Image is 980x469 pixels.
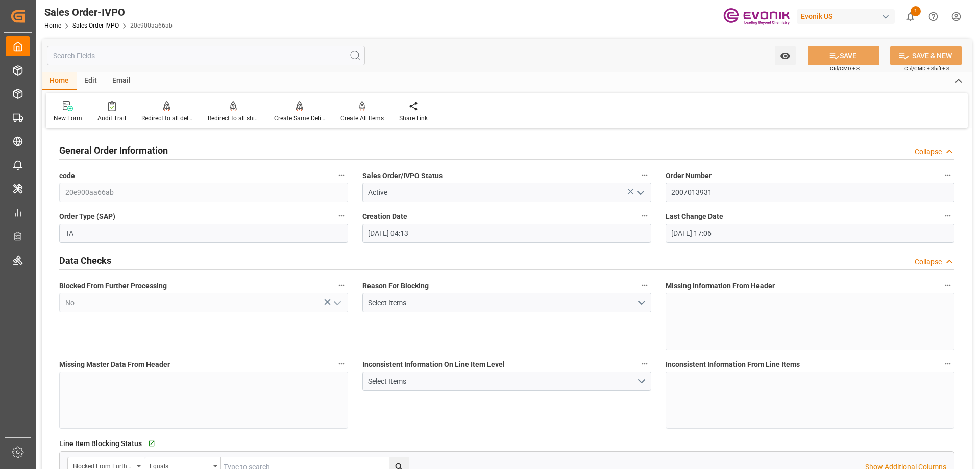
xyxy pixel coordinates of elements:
[42,72,77,90] div: Home
[59,281,167,291] span: Blocked From Further Processing
[44,5,173,20] div: Sales Order-IVPO
[666,170,712,181] span: Order Number
[59,438,142,449] span: Line Item Blocking Status
[830,65,860,72] span: Ctrl/CMD + S
[638,209,651,223] button: Creation Date
[54,114,82,123] div: New Form
[890,46,962,65] button: SAVE & NEW
[335,357,348,371] button: Missing Master Data From Header
[335,168,348,182] button: code
[797,9,895,24] div: Evonik US
[362,211,407,222] span: Creation Date
[808,46,879,65] button: SAVE
[47,46,365,65] input: Search Fields
[208,114,259,123] div: Redirect to all shipments
[329,295,344,311] button: open menu
[362,293,651,312] button: open menu
[274,114,325,123] div: Create Same Delivery Date
[638,168,651,182] button: Sales Order/IVPO Status
[666,224,954,243] input: MM-DD-YYYY HH:MM
[904,65,949,72] span: Ctrl/CMD + Shift + S
[44,22,61,29] a: Home
[632,185,647,201] button: open menu
[59,211,115,222] span: Order Type (SAP)
[362,359,505,370] span: Inconsistent Information On Line Item Level
[941,209,954,223] button: Last Change Date
[59,170,75,181] span: code
[77,72,105,90] div: Edit
[723,8,790,26] img: Evonik-brand-mark-Deep-Purple-RGB.jpeg_1700498283.jpeg
[915,257,942,267] div: Collapse
[941,357,954,371] button: Inconsistent Information From Line Items
[335,209,348,223] button: Order Type (SAP)
[638,279,651,292] button: Reason For Blocking
[335,279,348,292] button: Blocked From Further Processing
[362,372,651,391] button: open menu
[666,211,723,222] span: Last Change Date
[775,46,796,65] button: open menu
[399,114,428,123] div: Share Link
[899,5,922,28] button: show 1 new notifications
[911,6,921,16] span: 1
[368,376,636,387] div: Select Items
[340,114,384,123] div: Create All Items
[141,114,192,123] div: Redirect to all deliveries
[362,281,429,291] span: Reason For Blocking
[368,298,636,308] div: Select Items
[362,224,651,243] input: MM-DD-YYYY HH:MM
[915,146,942,157] div: Collapse
[59,254,111,267] h2: Data Checks
[97,114,126,123] div: Audit Trail
[941,168,954,182] button: Order Number
[59,359,170,370] span: Missing Master Data From Header
[941,279,954,292] button: Missing Information From Header
[362,170,443,181] span: Sales Order/IVPO Status
[72,22,119,29] a: Sales Order-IVPO
[638,357,651,371] button: Inconsistent Information On Line Item Level
[666,281,775,291] span: Missing Information From Header
[666,359,800,370] span: Inconsistent Information From Line Items
[59,143,168,157] h2: General Order Information
[922,5,945,28] button: Help Center
[105,72,138,90] div: Email
[797,7,899,26] button: Evonik US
